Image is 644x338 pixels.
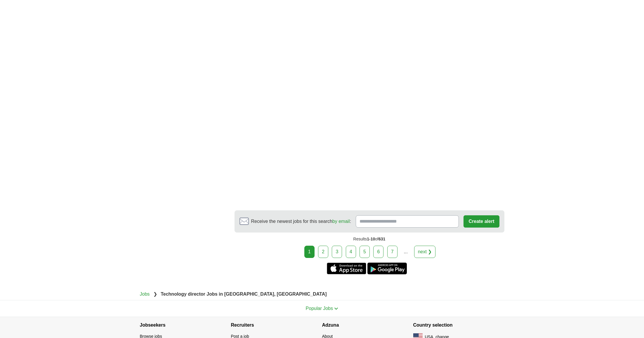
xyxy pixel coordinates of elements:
a: 3 [332,246,342,258]
a: Jobs [140,292,150,297]
img: toggle icon [334,307,338,310]
a: 7 [387,246,397,258]
strong: Technology director Jobs in [GEOGRAPHIC_DATA], [GEOGRAPHIC_DATA] [161,292,327,297]
a: 6 [373,246,383,258]
button: Create alert [464,215,499,228]
div: Results of [235,233,504,246]
a: 5 [360,246,370,258]
a: Get the Android app [367,263,407,274]
a: 4 [346,246,356,258]
div: ... [400,246,412,258]
span: 1-10 [367,237,375,241]
span: 631 [379,237,385,241]
a: 2 [318,246,328,258]
div: 1 [304,246,315,258]
a: next ❯ [414,246,436,258]
a: Get the iPhone app [327,263,366,274]
h4: Country selection [413,317,504,333]
span: Popular Jobs [306,306,333,311]
span: ❯ [153,292,157,297]
a: by email [332,219,350,224]
span: Receive the newest jobs for this search : [251,218,351,225]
